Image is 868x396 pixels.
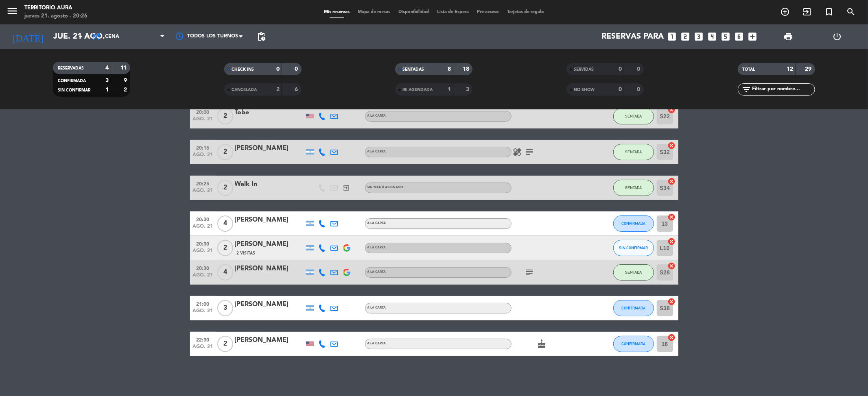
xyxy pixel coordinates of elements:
button: CONFIRMADA [613,300,654,316]
span: CONFIRMADA [58,79,86,83]
strong: 4 [105,65,109,71]
span: 20:30 [193,239,213,248]
span: ago. 21 [193,308,213,318]
i: turned_in_not [824,7,834,17]
div: [PERSON_NAME] [235,215,304,225]
i: looks_4 [707,31,718,42]
span: Sin menú asignado [367,186,404,189]
span: CHECK INS [232,67,254,72]
div: LOG OUT [813,24,862,49]
i: power_settings_new [833,32,842,41]
span: A LA CARTA [367,246,386,249]
span: ago. 21 [193,152,213,161]
span: SENTADA [625,114,642,118]
i: looks_6 [734,31,745,42]
strong: 2 [276,87,280,92]
i: healing [513,147,523,157]
button: menu [6,5,18,20]
span: Disponibilidad [394,10,433,14]
span: ago. 21 [193,248,213,257]
span: ago. 21 [193,116,213,126]
i: looks_3 [694,31,704,42]
span: ago. 21 [193,224,213,233]
span: 4 [217,264,233,281]
strong: 2 [124,87,129,93]
div: Tobe [235,107,304,118]
i: menu [6,5,18,17]
span: SIN CONFIRMAR [58,88,90,92]
i: exit_to_app [343,184,350,191]
div: [PERSON_NAME] [235,239,304,250]
span: 20:30 [193,263,213,272]
button: SIN CONFIRMAR [613,240,654,256]
span: A LA CARTA [367,270,386,274]
span: ago. 21 [193,188,213,197]
span: 20:00 [193,107,213,116]
i: subject [525,268,535,277]
i: add_box [748,31,758,42]
span: Lista de Espera [433,10,473,14]
span: 3 [217,300,233,316]
span: RESERVADAS [58,66,84,70]
i: looks_two [680,31,691,42]
span: ago. 21 [193,272,213,282]
span: 22:30 [193,335,213,344]
span: Mapa de mesas [354,10,394,14]
img: google-logo.png [343,244,350,252]
span: A LA CARTA [367,150,386,153]
span: 20:30 [193,214,213,224]
div: [PERSON_NAME] [235,263,304,274]
i: cancel [668,298,676,306]
button: CONFIRMADA [613,215,654,232]
button: SENTADA [613,144,654,160]
div: [PERSON_NAME] [235,299,304,310]
i: cancel [668,106,676,114]
strong: 0 [619,87,622,92]
span: CANCELADA [232,88,257,92]
span: print [783,32,793,41]
span: Cena [105,34,119,39]
span: A LA CARTA [367,114,386,117]
i: cancel [668,141,676,150]
strong: 9 [124,78,129,83]
button: SENTADA [613,108,654,124]
span: SENTADA [625,270,642,274]
span: SENTADA [625,185,642,190]
i: arrow_drop_down [76,32,85,41]
i: cancel [668,262,676,270]
i: cancel [668,333,676,342]
div: jueves 21. agosto - 20:26 [24,12,87,20]
strong: 6 [295,87,300,92]
span: 4 [217,215,233,232]
i: cake [537,339,547,349]
i: looks_one [667,31,678,42]
span: 2 [217,180,233,196]
strong: 0 [295,66,300,72]
i: cancel [668,213,676,221]
i: [DATE] [6,28,49,46]
button: CONFIRMADA [613,336,654,352]
strong: 11 [120,65,129,71]
span: RE AGENDADA [402,88,433,92]
span: CONFIRMADA [621,342,645,346]
img: google-logo.png [343,269,350,276]
i: looks_5 [721,31,731,42]
span: CONFIRMADA [621,221,645,226]
span: 20:25 [193,178,213,188]
strong: 18 [463,66,471,72]
span: Pre-acceso [473,10,503,14]
i: search [846,7,856,17]
span: SERVIDAS [574,67,594,72]
i: cancel [668,237,676,246]
strong: 0 [637,87,642,92]
span: Mis reservas [320,10,354,14]
span: ago. 21 [193,344,213,353]
span: CONFIRMADA [621,306,645,310]
span: 2 [217,144,233,160]
span: TOTAL [743,67,755,72]
span: SIN CONFIRMAR [619,246,648,250]
span: Reservas para [602,32,664,41]
strong: 3 [105,78,109,83]
i: add_circle_outline [780,7,790,17]
strong: 0 [637,66,642,72]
